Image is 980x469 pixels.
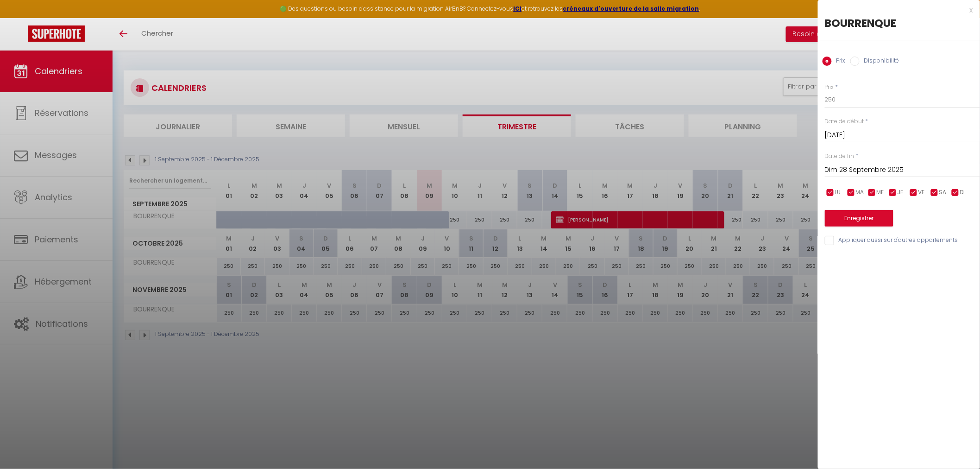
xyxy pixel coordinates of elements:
[835,188,841,197] span: LU
[877,188,884,197] span: ME
[7,4,35,32] button: Ouvrir le widget de chat LiveChat
[825,83,834,92] label: Prix
[918,188,925,197] span: VE
[818,5,973,16] div: x
[825,117,864,126] label: Date de début
[825,16,973,31] div: BOURRENQUE
[832,57,846,67] label: Prix
[825,152,854,161] label: Date de fin
[898,188,904,197] span: JE
[856,188,864,197] span: MA
[825,210,893,227] button: Enregistrer
[960,188,965,197] span: DI
[860,57,899,67] label: Disponibilité
[939,188,947,197] span: SA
